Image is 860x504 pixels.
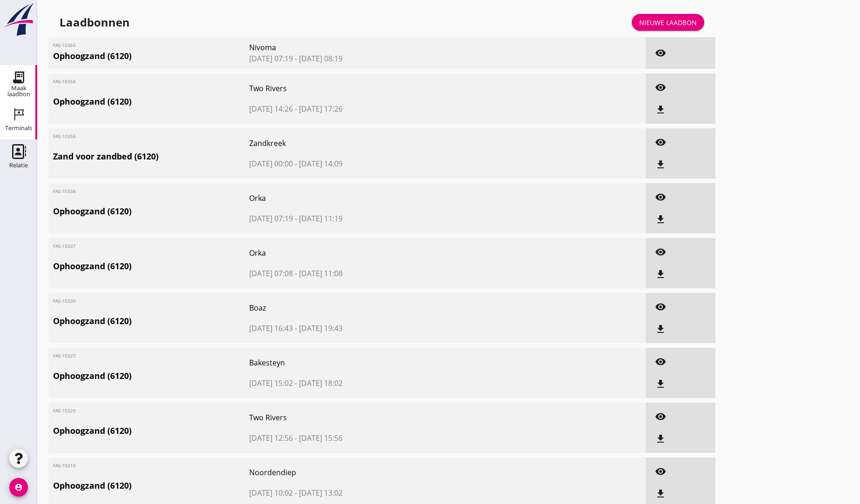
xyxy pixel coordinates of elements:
span: FAS-10310 [53,462,79,469]
img: logo-small.a267ee39.svg [2,2,35,37]
span: Ophoogzand (6120) [53,370,249,382]
div: Laadbonnen [60,15,130,30]
span: Two Rivers [249,412,494,423]
span: Ophoogzand (6120) [53,315,249,327]
i: visibility [655,47,666,59]
span: Noordendiep [249,467,494,478]
i: visibility [655,411,666,422]
span: Ophoogzand (6120) [53,424,249,437]
span: FAS-10330 [53,298,79,305]
i: file_download [655,378,666,390]
span: [DATE] 00:00 - [DATE] 14:09 [249,158,494,169]
span: Ophoogzand (6120) [53,205,249,218]
span: Zand voor zandbed (6120) [53,150,249,163]
span: Ophoogzand (6120) [53,50,249,62]
span: Boaz [249,302,494,313]
div: Nieuwe laadbon [639,18,697,27]
span: FAS-10337 [53,243,79,250]
span: FAS-10338 [53,188,79,195]
span: [DATE] 07:19 - [DATE] 11:19 [249,213,494,224]
span: FAS-10356 [53,133,79,140]
i: visibility [655,466,666,477]
i: visibility [655,246,666,258]
i: file_download [655,104,666,115]
span: FAS-10358 [53,78,79,85]
i: file_download [655,269,666,280]
i: file_download [655,159,666,170]
i: visibility [655,82,666,93]
i: account_circle [9,478,28,497]
span: Two Rivers [249,83,494,94]
span: FAS-10365 [53,42,79,49]
i: file_download [655,324,666,335]
span: [DATE] 14:26 - [DATE] 17:26 [249,103,494,114]
span: Ophoogzand (6120) [53,479,249,492]
span: FAS-10327 [53,352,79,359]
i: visibility [655,137,666,148]
span: Orka [249,192,494,204]
div: Relatie [9,162,28,168]
span: Ophoogzand (6120) [53,95,249,108]
i: visibility [655,301,666,312]
span: [DATE] 16:43 - [DATE] 19:43 [249,323,494,334]
i: visibility [655,356,666,367]
div: Terminals [5,125,32,131]
span: Nivoma [249,42,494,53]
i: visibility [655,192,666,203]
span: [DATE] 07:08 - [DATE] 11:08 [249,268,494,279]
a: Nieuwe laadbon [632,14,704,31]
span: [DATE] 10:02 - [DATE] 13:02 [249,487,494,498]
i: file_download [655,214,666,225]
span: [DATE] 07:19 - [DATE] 08:19 [249,53,494,64]
span: Orka [249,247,494,259]
span: Ophoogzand (6120) [53,260,249,272]
i: file_download [655,488,666,499]
span: Zandkreek [249,138,494,149]
span: Bakesteyn [249,357,494,368]
span: [DATE] 15:02 - [DATE] 18:02 [249,378,494,389]
span: FAS-10320 [53,407,79,414]
span: [DATE] 12:56 - [DATE] 15:56 [249,432,494,444]
i: file_download [655,433,666,444]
